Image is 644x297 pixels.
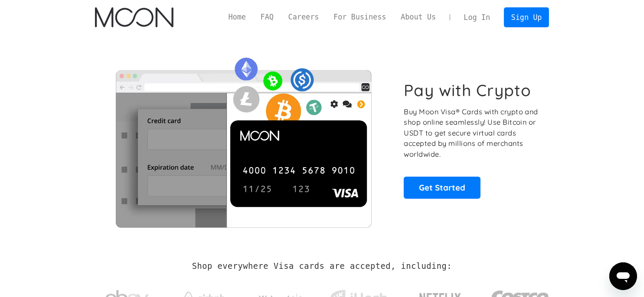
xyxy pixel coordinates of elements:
[609,262,637,290] iframe: Bouton de lancement de la fenêtre de messagerie
[404,81,531,100] h1: Pay with Crypto
[457,8,497,27] a: Log In
[393,12,443,23] a: About Us
[404,177,481,198] a: Get Started
[404,107,539,160] p: Buy Moon Visa® Cards with crypto and shop online seamlessly! Use Bitcoin or USDT to get secure vi...
[326,12,393,23] a: For Business
[504,7,549,27] a: Sign Up
[95,7,173,27] img: Moon Logo
[253,12,281,23] a: FAQ
[281,12,326,23] a: Careers
[95,7,173,27] a: home
[95,52,392,227] img: Moon Cards let you spend your crypto anywhere Visa is accepted.
[192,261,452,271] h2: Shop everywhere Visa cards are accepted, including:
[221,12,253,23] a: Home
